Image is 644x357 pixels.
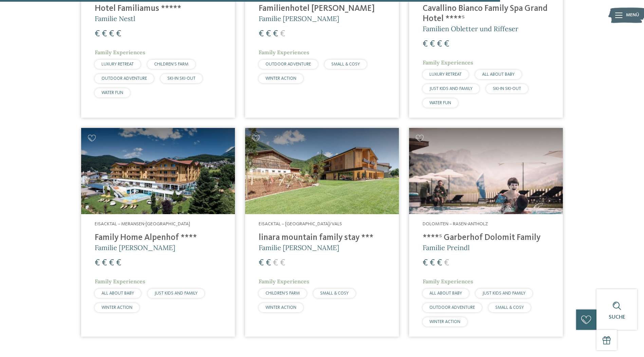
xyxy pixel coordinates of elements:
span: CHILDREN’S FARM [154,62,188,67]
span: Familie [PERSON_NAME] [259,14,339,23]
span: € [259,30,264,38]
span: Eisacktal – Meransen-[GEOGRAPHIC_DATA] [95,222,190,226]
h4: Family Home Alpenhof **** [95,233,221,243]
span: WATER FUN [429,101,451,105]
span: SMALL & COSY [331,62,360,67]
span: € [437,259,442,267]
span: LUXURY RETREAT [429,72,462,77]
span: € [102,30,107,38]
span: Eisacktal – [GEOGRAPHIC_DATA]/Vals [259,222,342,226]
span: € [116,30,121,38]
span: € [437,40,442,49]
h4: Cavallino Bianco Family Spa Grand Hotel ****ˢ [423,4,549,24]
span: € [423,40,428,49]
span: Family Experiences [95,278,145,285]
span: € [423,259,428,267]
span: € [266,30,271,38]
span: Family Experiences [423,278,473,285]
span: WINTER ACTION [265,305,296,310]
span: WINTER ACTION [102,305,132,310]
a: Familienhotels gesucht? Hier findet ihr die besten! Dolomiten – Rasen-Antholz ****ˢ Garberhof Dol... [409,128,563,337]
span: SMALL & COSY [495,305,524,310]
span: SMALL & COSY [320,291,349,296]
a: Familienhotels gesucht? Hier findet ihr die besten! Eisacktal – [GEOGRAPHIC_DATA]/Vals linara mou... [245,128,399,337]
span: JUST KIDS AND FAMILY [154,291,198,296]
span: € [444,259,449,267]
span: SKI-IN SKI-OUT [167,76,196,81]
span: ALL ABOUT BABY [102,291,134,296]
span: Familie [PERSON_NAME] [95,243,175,252]
span: LUXURY RETREAT [102,62,134,67]
span: Family Experiences [95,49,145,56]
span: OUTDOOR ADVENTURE [265,62,311,67]
span: € [259,259,264,267]
span: € [280,259,285,267]
span: € [430,259,435,267]
span: Familie [PERSON_NAME] [259,243,339,252]
h4: linara mountain family stay *** [259,233,385,243]
span: WINTER ACTION [429,320,460,324]
span: Family Experiences [259,278,309,285]
span: JUST KIDS AND FAMILY [429,87,473,91]
span: Familie Nestl [95,14,135,23]
span: € [444,40,449,49]
span: Familie Preindl [423,243,470,252]
span: € [430,40,435,49]
span: € [116,259,121,267]
span: € [95,30,100,38]
span: OUTDOOR ADVENTURE [429,305,475,310]
span: Family Experiences [259,49,309,56]
span: ALL ABOUT BABY [429,291,462,296]
span: € [109,259,114,267]
span: € [273,259,278,267]
span: € [273,30,278,38]
span: Family Experiences [423,59,473,66]
a: Familienhotels gesucht? Hier findet ihr die besten! Eisacktal – Meransen-[GEOGRAPHIC_DATA] Family... [81,128,235,337]
span: € [95,259,100,267]
span: € [109,30,114,38]
h4: ****ˢ Garberhof Dolomit Family [423,233,549,243]
span: Familien Obletter und Riffeser [423,24,518,33]
span: JUST KIDS AND FAMILY [482,291,526,296]
span: SKI-IN SKI-OUT [493,87,521,91]
span: Dolomiten – Rasen-Antholz [423,222,488,226]
span: € [266,259,271,267]
span: Suche [609,315,625,320]
img: Familienhotels gesucht? Hier findet ihr die besten! [245,128,399,214]
img: Family Home Alpenhof **** [81,128,235,214]
span: ALL ABOUT BABY [482,72,515,77]
span: € [102,259,107,267]
img: Familienhotels gesucht? Hier findet ihr die besten! [409,128,563,214]
span: WATER FUN [102,91,123,95]
span: € [280,30,285,38]
span: OUTDOOR ADVENTURE [102,76,147,81]
span: WINTER ACTION [265,76,296,81]
h4: Familienhotel [PERSON_NAME] [259,4,385,14]
span: CHILDREN’S FARM [265,291,300,296]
